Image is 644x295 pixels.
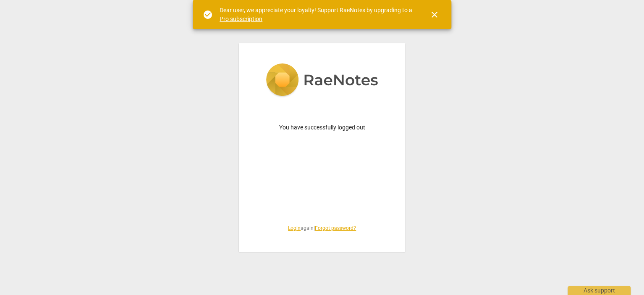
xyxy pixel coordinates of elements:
[288,225,301,231] a: Login
[429,10,440,20] span: close
[220,16,262,22] a: Pro subscription
[315,225,356,231] a: Forgot password?
[220,6,414,23] div: Dear user, we appreciate your loyalty! Support RaeNotes by upgrading to a
[266,63,378,98] img: 5ac2273c67554f335776073100b6d88f.svg
[259,225,385,232] span: again |
[203,10,213,20] span: check_circle
[568,286,631,295] div: Ask support
[259,123,385,132] p: You have successfully logged out
[424,5,445,25] button: Close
